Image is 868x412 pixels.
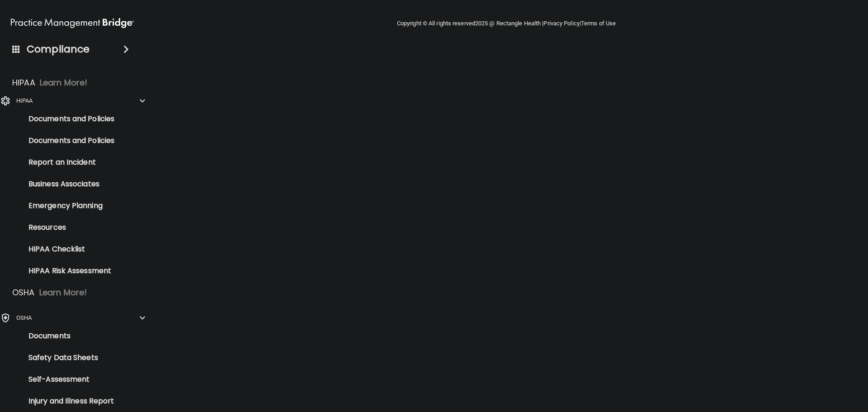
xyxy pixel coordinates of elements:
h4: Compliance [27,43,90,56]
p: Learn More! [40,77,88,88]
p: Documents [6,331,129,341]
a: Terms of Use [581,20,616,27]
a: Privacy Policy [543,20,579,27]
div: Copyright © All rights reserved 2025 @ Rectangle Health | | [341,9,671,38]
img: PMB logo [11,14,134,32]
p: HIPAA Risk Assessment [6,266,129,275]
p: OSHA [16,313,32,323]
p: Resources [6,223,129,232]
p: Self-Assessment [6,375,129,384]
p: HIPAA Checklist [6,245,129,254]
p: Documents and Policies [6,114,129,123]
p: Learn More! [39,287,87,298]
p: Documents and Policies [6,136,129,145]
p: OSHA [12,287,35,298]
p: Injury and Illness Report [6,397,129,406]
p: Report an Incident [6,158,129,167]
p: Business Associates [6,180,129,189]
p: Safety Data Sheets [6,353,129,362]
p: HIPAA [16,95,33,106]
p: HIPAA [12,77,35,88]
p: Emergency Planning [6,201,129,210]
